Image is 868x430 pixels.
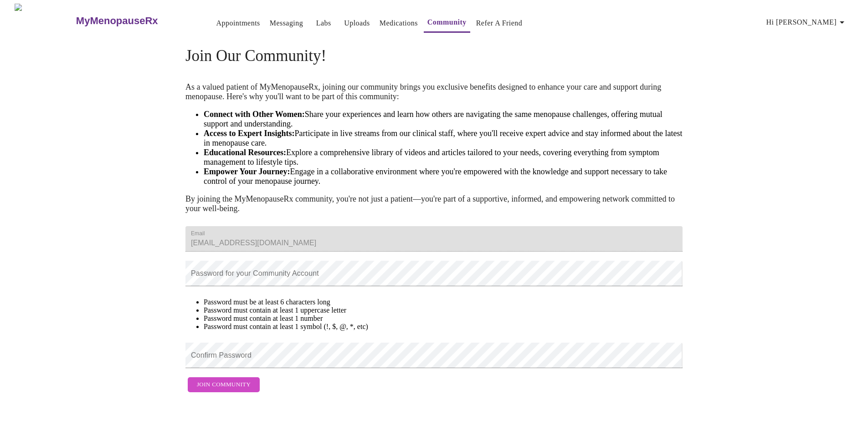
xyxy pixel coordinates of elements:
li: Password must contain at least 1 symbol (!, $, @, *, etc) [204,323,683,331]
a: MyMenopauseRx [75,5,194,37]
strong: Access to Expert Insights: [204,129,295,138]
button: Messaging [266,14,307,32]
a: Labs [316,17,331,30]
a: Messaging [270,17,303,30]
a: Uploads [344,17,370,30]
strong: Educational Resources: [204,148,286,157]
li: Password must contain at least 1 uppercase letter [204,306,683,314]
img: MyMenopauseRx Logo [15,4,75,38]
button: Community [424,13,470,33]
strong: Empower Your Journey: [204,167,290,176]
button: Uploads [340,14,374,32]
button: Medications [376,14,421,32]
button: Hi [PERSON_NAME] [763,13,851,31]
li: Explore a comprehensive library of videos and articles tailored to your needs, covering everythin... [204,148,683,167]
a: Community [427,16,467,29]
span: Hi [PERSON_NAME] [766,16,847,29]
p: As a valued patient of MyMenopauseRx, joining our community brings you exclusive benefits designe... [185,82,683,101]
h3: MyMenopauseRx [76,15,158,27]
a: Medications [380,17,418,30]
li: Engage in a collaborative environment where you're empowered with the knowledge and support neces... [204,167,683,186]
a: Refer a Friend [476,17,523,30]
strong: Connect with Other Women: [204,110,305,119]
h4: Join Our Community! [185,47,683,65]
li: Share your experiences and learn how others are navigating the same menopause challenges, offerin... [204,110,683,129]
li: Password must contain at least 1 number [204,314,683,323]
button: Labs [309,14,338,32]
span: Join Community [197,379,251,390]
a: Appointments [216,17,260,30]
p: By joining the MyMenopauseRx community, you're not just a patient—you're part of a supportive, in... [185,194,683,213]
li: Password must be at least 6 characters long [204,298,683,306]
button: Join Community [188,377,260,392]
li: Participate in live streams from our clinical staff, where you'll receive expert advice and stay ... [204,129,683,148]
button: Appointments [213,14,264,32]
button: Refer a Friend [473,14,526,32]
